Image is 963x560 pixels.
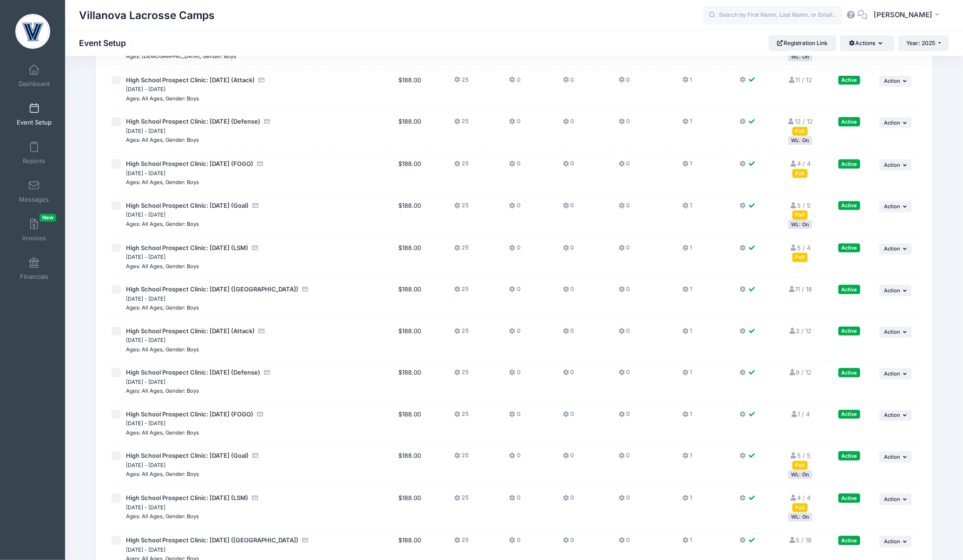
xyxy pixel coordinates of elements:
[126,536,298,544] span: High School Prospect Clinic: [DATE] ([GEOGRAPHIC_DATA])
[454,159,468,173] button: 25
[838,451,860,460] div: Active
[23,157,45,165] span: Reports
[22,234,46,242] span: Invoices
[619,494,630,507] button: 0
[884,203,900,210] span: Action
[788,513,812,521] div: WL: On
[19,196,49,204] span: Messages
[838,536,860,545] div: Active
[769,35,836,51] a: Registration Link
[454,117,468,131] button: 25
[879,536,912,547] button: Action
[126,420,165,427] small: [DATE] - [DATE]
[563,76,574,89] button: 0
[682,410,692,423] button: 1
[509,536,521,549] button: 0
[12,175,56,208] a: Messages
[879,244,912,255] button: Action
[17,119,52,126] span: Event Setup
[789,536,812,544] a: 5 / 18
[388,110,432,152] td: $188.00
[563,327,574,340] button: 0
[20,273,48,281] span: Financials
[126,452,249,459] span: High School Prospect Clinic: [DATE] (Goal)
[792,169,808,178] div: Full
[884,496,900,502] span: Action
[388,403,432,445] td: $188.00
[388,361,432,403] td: $188.00
[792,461,808,470] div: Full
[874,10,932,20] span: [PERSON_NAME]
[126,160,253,167] span: High School Prospect Clinic: [DATE] (FOGO)
[789,327,812,335] a: 3 / 12
[126,128,165,134] small: [DATE] - [DATE]
[838,494,860,502] div: Active
[126,179,199,185] small: Ages: All Ages, Gender: Boys
[838,117,860,126] div: Active
[388,237,432,278] td: $188.00
[388,444,432,487] td: $188.00
[563,536,574,549] button: 0
[788,470,812,479] div: WL: On
[126,547,165,553] small: [DATE] - [DATE]
[619,76,630,89] button: 0
[454,244,468,257] button: 25
[884,538,900,545] span: Action
[792,211,808,219] div: Full
[838,368,860,377] div: Active
[682,117,692,131] button: 1
[509,285,521,298] button: 0
[126,327,255,335] span: High School Prospect Clinic: [DATE] (Attack)
[787,118,813,134] a: 12 / 12 Full
[838,76,860,85] div: Active
[838,244,860,252] div: Active
[563,410,574,423] button: 0
[19,80,50,88] span: Dashboard
[682,285,692,298] button: 1
[563,451,574,465] button: 0
[126,504,165,511] small: [DATE] - [DATE]
[454,451,468,465] button: 25
[879,410,912,421] button: Action
[126,471,199,477] small: Ages: All Ages, Gender: Boys
[619,244,630,257] button: 0
[258,77,265,83] i: Accepting Credit Card Payments
[12,252,56,285] a: Financials
[790,202,811,218] a: 5 / 5 Full
[302,537,309,543] i: Accepting Credit Card Payments
[884,78,900,84] span: Action
[302,286,309,292] i: Accepting Credit Card Payments
[388,69,432,111] td: $188.00
[126,95,199,102] small: Ages: All Ages, Gender: Boys
[454,285,468,298] button: 25
[126,285,298,293] span: High School Prospect Clinic: [DATE] ([GEOGRAPHIC_DATA])
[563,159,574,173] button: 0
[454,368,468,382] button: 25
[126,494,248,501] span: High School Prospect Clinic: [DATE] (LSM)
[682,536,692,549] button: 1
[884,245,900,252] span: Action
[388,320,432,362] td: $188.00
[257,161,264,167] i: Accepting Credit Card Payments
[454,327,468,340] button: 25
[619,410,630,423] button: 0
[15,14,50,49] img: Villanova Lacrosse Camps
[790,494,811,511] a: 4 / 4 Full
[126,410,253,418] span: High School Prospect Clinic: [DATE] (FOGO)
[454,201,468,215] button: 25
[868,5,949,26] button: [PERSON_NAME]
[126,202,249,209] span: High School Prospect Clinic: [DATE] (Goal)
[682,244,692,257] button: 1
[126,221,199,227] small: Ages: All Ages, Gender: Boys
[884,454,900,460] span: Action
[792,253,808,262] div: Full
[509,117,521,131] button: 0
[40,214,56,222] span: New
[509,410,521,423] button: 0
[126,86,165,92] small: [DATE] - [DATE]
[509,451,521,465] button: 0
[619,368,630,382] button: 0
[790,244,811,261] a: 5 / 4 Full
[884,162,900,168] span: Action
[257,411,264,417] i: Accepting Credit Card Payments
